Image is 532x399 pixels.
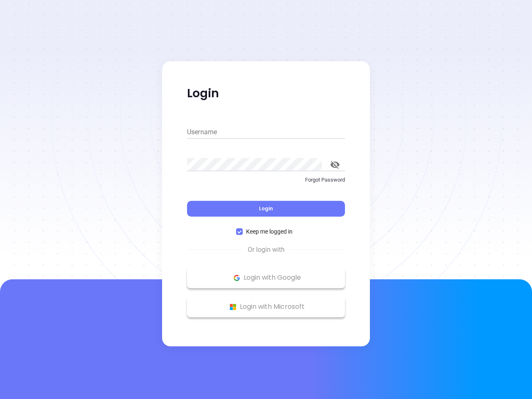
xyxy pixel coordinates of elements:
button: Login [187,201,345,217]
img: Google Logo [232,273,242,283]
button: Google Logo Login with Google [187,267,345,288]
a: Forgot Password [187,176,345,191]
button: toggle password visibility [325,155,345,175]
p: Login with Microsoft [191,300,341,313]
span: Keep me logged in [243,227,296,236]
p: Forgot Password [187,176,345,184]
img: Microsoft Logo [228,302,238,312]
p: Login with Google [191,271,341,284]
span: Login [259,205,273,212]
p: Login [187,86,345,101]
span: Or login with [244,245,289,255]
button: Microsoft Logo Login with Microsoft [187,296,345,317]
